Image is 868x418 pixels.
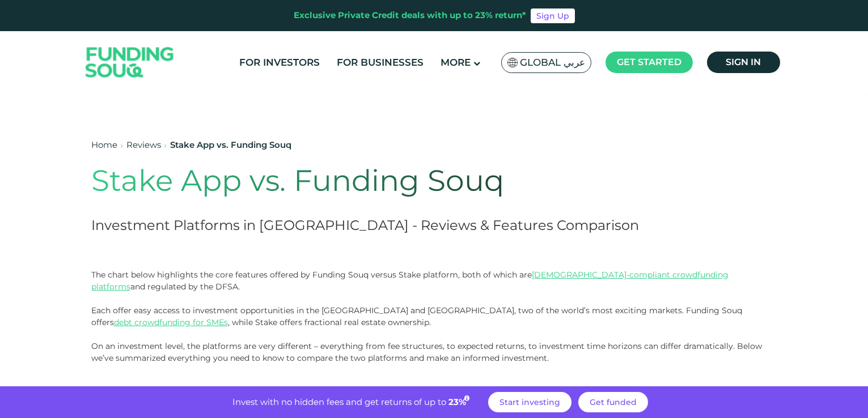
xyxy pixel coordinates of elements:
[236,53,323,72] a: For Investors
[126,139,161,150] a: Reviews
[170,139,291,152] div: Stake App vs. Funding Souq
[91,340,777,364] p: On an investment level, the platforms are very different – everything from fee structures, to exp...
[578,392,648,412] a: Get funded
[520,56,585,69] span: Global عربي
[91,163,640,198] h1: Stake App vs. Funding Souq
[488,392,571,412] a: Start investing
[507,58,518,67] img: SA Flag
[114,317,228,327] a: debt crowdfunding for SMEs
[726,57,761,67] span: Sign in
[294,9,526,22] div: Exclusive Private Credit deals with up to 23% return*
[707,52,780,73] a: Sign in
[448,396,471,407] span: 23%
[499,397,560,407] span: Start investing
[91,139,117,150] a: Home
[441,57,471,68] span: More
[590,397,637,407] span: Get funded
[91,269,777,329] p: The chart below highlights the core features offered by Funding Souq versus Stake platform, both ...
[334,53,426,72] a: For Businesses
[91,215,640,235] h2: Investment Platforms in [GEOGRAPHIC_DATA] - Reviews & Features Comparison
[531,8,575,23] a: Sign Up
[74,34,185,91] img: Logo
[617,57,681,67] span: Get started
[232,396,446,407] span: Invest with no hidden fees and get returns of up to
[464,395,469,402] i: 23% IRR (expected) ~ 15% Net yield (expected)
